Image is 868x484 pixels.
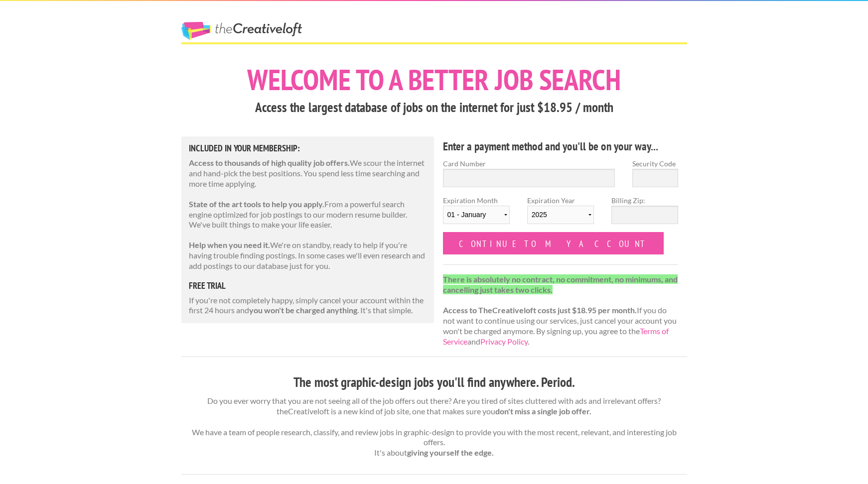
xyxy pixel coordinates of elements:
[443,138,679,154] h4: Enter a payment method and you'll be on your way...
[527,206,594,224] select: Expiration Year
[189,281,427,290] h5: free trial
[407,448,494,457] strong: giving yourself the edge.
[181,373,687,392] h3: The most graphic-design jobs you'll find anywhere. Period.
[249,305,357,315] strong: you won't be charged anything
[189,158,427,189] p: We scour the internet and hand-pick the best positions. You spend less time searching and more ti...
[443,232,664,254] input: Continue to my account
[443,158,615,169] label: Card Number
[181,396,687,458] p: Do you ever worry that you are not seeing all of the job offers out there? Are you tired of sites...
[189,240,270,249] strong: Help when you need it.
[611,195,678,206] label: Billing Zip:
[181,98,687,117] h3: Access the largest database of jobs on the internet for just $18.95 / month
[495,406,591,416] strong: don't miss a single job offer.
[443,305,637,315] strong: Access to TheCreativeloft costs just $18.95 per month.
[189,199,427,230] p: From a powerful search engine optimized for job postings to our modern resume builder. We've buil...
[443,274,678,294] strong: There is absolutely no contract, no commitment, no minimums, and cancelling just takes two clicks.
[189,158,350,167] strong: Access to thousands of high quality job offers.
[632,158,678,169] label: Security Code
[527,195,594,232] label: Expiration Year
[189,144,427,153] h5: Included in Your Membership:
[189,295,427,316] p: If you're not completely happy, simply cancel your account within the first 24 hours and . It's t...
[443,326,669,346] a: Terms of Service
[443,206,510,224] select: Expiration Month
[443,274,679,347] p: If you do not want to continue using our services, just cancel your account you won't be charged ...
[480,337,528,346] a: Privacy Policy
[189,199,324,209] strong: State of the art tools to help you apply.
[181,65,687,94] h1: Welcome to a better job search
[181,22,302,40] a: The Creative Loft
[189,240,427,271] p: We're on standby, ready to help if you're having trouble finding postings. In some cases we'll ev...
[443,195,510,232] label: Expiration Month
